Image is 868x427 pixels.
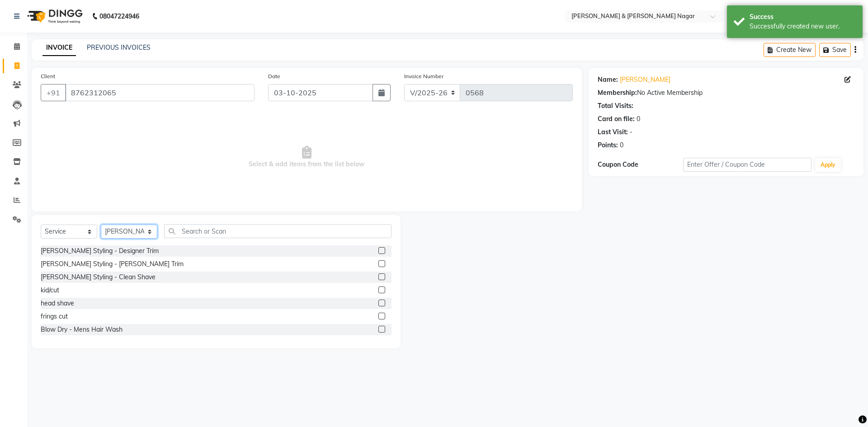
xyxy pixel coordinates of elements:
[41,259,184,269] div: [PERSON_NAME] Styling - [PERSON_NAME] Trim
[598,88,637,98] div: Membership:
[41,272,156,282] div: [PERSON_NAME] Styling - Clean Shave
[41,84,66,101] button: +91
[41,246,159,256] div: [PERSON_NAME] Styling - Designer Trim
[764,43,816,57] button: Create New
[41,312,68,321] div: frings cut
[87,43,151,52] a: PREVIOUS INVOICES
[41,299,74,308] div: head shave
[598,101,633,111] div: Total Visits:
[683,158,811,172] input: Enter Offer / Coupon Code
[598,141,618,150] div: Points:
[164,224,392,238] input: Search or Scan
[41,72,55,80] label: Client
[598,88,854,98] div: No Active Membership
[630,127,632,137] div: -
[42,40,76,56] a: INVOICE
[41,286,59,295] div: kid/cut
[815,158,841,172] button: Apply
[598,127,628,137] div: Last Visit:
[99,4,139,29] b: 08047224946
[23,4,85,29] img: logo
[750,12,856,22] div: Success
[268,72,280,80] label: Date
[750,22,856,31] div: Successfully created new user.
[620,75,670,84] a: [PERSON_NAME]
[637,114,640,124] div: 0
[620,141,623,150] div: 0
[598,114,635,124] div: Card on file:
[404,72,443,80] label: Invoice Number
[598,75,618,84] div: Name:
[819,43,851,57] button: Save
[41,325,123,334] div: Blow Dry - Mens Hair Wash
[65,84,255,101] input: Search by Name/Mobile/Email/Code
[41,112,573,202] span: Select & add items from the list below
[598,160,683,169] div: Coupon Code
